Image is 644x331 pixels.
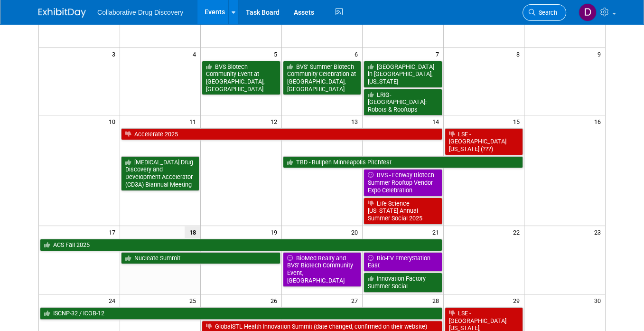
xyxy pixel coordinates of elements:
[283,156,523,169] a: TBD - Bullpen Minneapolis Pitchfest
[364,169,442,196] a: BVS - Fenway Biotech Summer Rooftop Vendor Expo Celebration
[270,115,281,127] span: 12
[354,48,362,60] span: 6
[273,48,281,60] span: 5
[350,115,362,127] span: 13
[97,9,183,16] span: Collaborative Drug Discovery
[431,294,443,306] span: 28
[121,252,280,265] a: Nucleate Summit
[38,8,86,18] img: ExhibitDay
[512,115,524,127] span: 15
[188,115,200,127] span: 11
[364,252,442,272] a: Bio-EV EmeryStation East
[597,48,605,60] span: 9
[364,61,442,88] a: [GEOGRAPHIC_DATA] in [GEOGRAPHIC_DATA], [US_STATE]
[283,61,361,95] a: BVS’ Summer Biotech Community Celebration at [GEOGRAPHIC_DATA], [GEOGRAPHIC_DATA]
[445,128,523,155] a: LSE - [GEOGRAPHIC_DATA][US_STATE] (???)
[108,294,120,306] span: 24
[364,89,442,116] a: LRIG-[GEOGRAPHIC_DATA]: Robots & Rooftops
[108,226,120,238] span: 17
[593,226,605,238] span: 23
[111,48,120,60] span: 3
[350,294,362,306] span: 27
[121,128,442,141] a: Accelerate 2025
[185,226,200,238] span: 18
[535,9,557,16] span: Search
[431,226,443,238] span: 21
[40,307,442,320] a: ISCNP-32 / ICOB-12
[435,48,443,60] span: 7
[202,61,280,95] a: BVS Biotech Community Event at [GEOGRAPHIC_DATA], [GEOGRAPHIC_DATA]
[121,156,199,191] a: [MEDICAL_DATA] Drug Discovery and Development Accelerator (CD3A) Biannual Meeting
[283,252,361,287] a: BioMed Realty and BVS’ Biotech Community Event, [GEOGRAPHIC_DATA]
[188,294,200,306] span: 25
[593,294,605,306] span: 30
[40,239,442,251] a: ACS Fall 2025
[270,226,281,238] span: 19
[270,294,281,306] span: 26
[512,294,524,306] span: 29
[515,48,524,60] span: 8
[350,226,362,238] span: 20
[364,273,442,292] a: Innovation Factory - Summer Social
[579,3,597,21] img: Daniel Castro
[593,115,605,127] span: 16
[192,48,200,60] span: 4
[512,226,524,238] span: 22
[431,115,443,127] span: 14
[108,115,120,127] span: 10
[523,4,566,21] a: Search
[364,198,442,225] a: Life Science [US_STATE] Annual Summer Social 2025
